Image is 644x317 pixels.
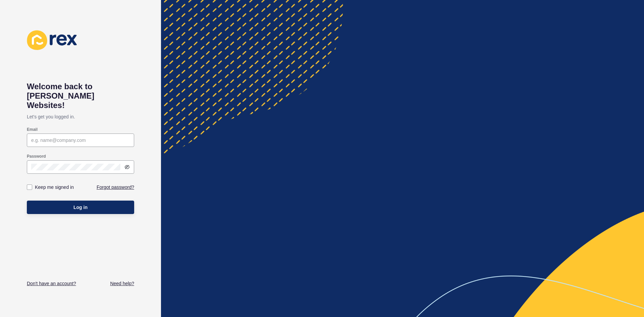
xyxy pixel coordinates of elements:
[35,184,74,191] label: Keep me signed in
[27,280,76,287] a: Don't have an account?
[27,154,46,159] label: Password
[31,137,130,144] input: e.g. name@company.com
[27,201,134,214] button: Log in
[27,110,134,123] p: Let's get you logged in.
[27,127,38,132] label: Email
[97,184,134,191] a: Forgot password?
[110,280,134,287] a: Need help?
[27,82,134,110] h1: Welcome back to [PERSON_NAME] Websites!
[73,204,88,211] span: Log in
